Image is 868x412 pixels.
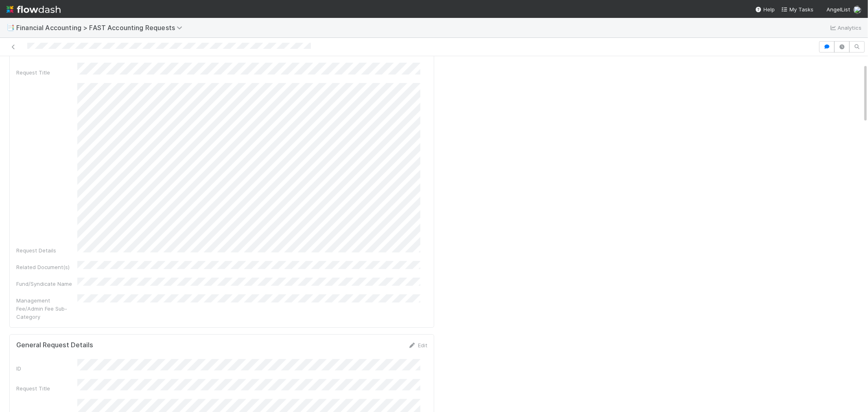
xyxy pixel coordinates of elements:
[781,5,813,13] a: My Tasks
[16,341,93,349] h5: General Request Details
[16,68,77,77] div: Request Title
[7,2,61,16] img: logo-inverted-e16ddd16eac7371096b0.svg
[755,5,775,13] div: Help
[826,6,850,13] span: AngelList
[16,364,77,373] div: ID
[16,296,77,321] div: Management Fee/Admin Fee Sub-Category
[7,24,15,31] span: 📑
[408,342,427,348] a: Edit
[16,24,186,32] span: Financial Accounting > FAST Accounting Requests
[16,263,77,271] div: Related Document(s)
[781,6,813,13] span: My Tasks
[16,280,77,288] div: Fund/Syndicate Name
[853,6,861,14] img: avatar_8d06466b-a936-4205-8f52-b0cc03e2a179.png
[16,246,77,254] div: Request Details
[16,384,77,392] div: Request Title
[829,23,861,33] a: Analytics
